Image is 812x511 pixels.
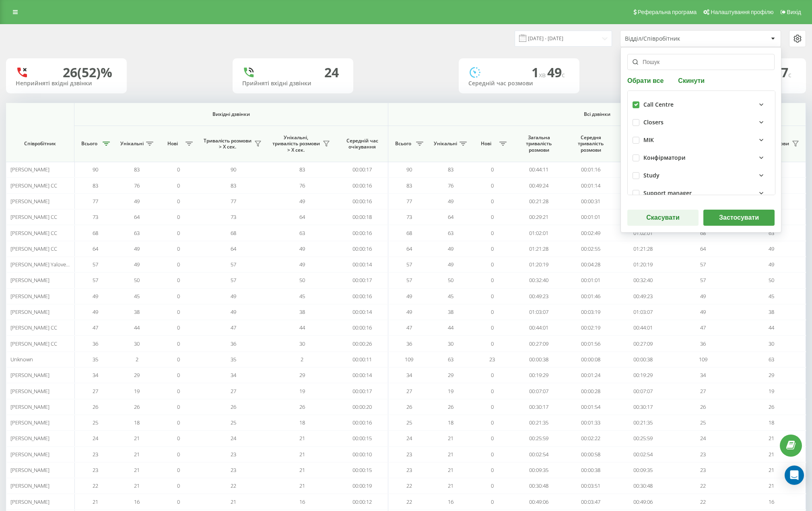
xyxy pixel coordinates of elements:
span: 0 [177,229,180,237]
td: 00:49:23 [617,288,669,304]
span: 19 [769,387,774,395]
span: 64 [93,245,98,252]
span: [PERSON_NAME] [10,293,49,300]
td: 00:00:38 [513,352,565,367]
span: Вихід [787,9,801,15]
span: 25 [231,419,236,426]
span: [PERSON_NAME] [10,166,49,173]
td: 00:00:16 [336,415,388,431]
span: [PERSON_NAME] CC [10,229,57,237]
span: 29 [769,371,774,379]
span: 1 [532,64,547,81]
td: 00:00:28 [565,383,617,399]
span: Всього [78,140,100,147]
span: 49 [448,198,453,205]
span: Тривалість розмови > Х сек. [203,138,252,150]
span: 35 [93,356,98,363]
span: 57 [231,276,236,284]
span: Нові [476,140,497,147]
span: 49 [448,261,453,268]
span: c [788,70,791,79]
span: [PERSON_NAME] [10,435,49,442]
span: 0 [177,371,180,379]
span: 30 [769,340,774,347]
span: 68 [406,229,412,237]
span: Налаштування профілю [711,9,773,15]
span: 83 [134,166,140,173]
span: 49 [769,245,774,252]
td: 00:01:33 [565,415,617,431]
td: 00:44:01 [513,320,565,336]
div: МІК [643,137,654,144]
div: Середній час розмови [468,80,570,87]
span: 64 [299,213,305,220]
span: 68 [93,229,98,237]
span: 109 [699,356,707,363]
span: 0 [491,276,494,284]
span: 34 [700,371,706,379]
span: 64 [700,245,706,252]
span: 0 [491,261,494,268]
span: 26 [448,403,453,410]
span: 30 [448,340,453,347]
span: 18 [448,419,453,426]
span: 0 [491,166,494,173]
td: 00:00:16 [336,320,388,336]
span: 26 [700,403,706,410]
span: 57 [700,276,706,284]
span: 63 [448,356,453,363]
span: 68 [231,229,236,237]
td: 00:00:16 [336,194,388,209]
span: 0 [177,419,180,426]
span: 19 [299,387,305,395]
span: 63 [769,229,774,237]
td: 00:49:23 [513,288,565,304]
span: 76 [448,182,453,189]
td: 00:25:59 [617,431,669,446]
span: 0 [491,198,494,205]
span: Середній час очікування [342,138,381,150]
span: 26 [93,403,98,410]
span: 49 [299,198,305,205]
span: Вихідні дзвінки [94,111,369,117]
span: 26 [299,403,305,410]
td: 00:00:16 [336,225,388,241]
span: 38 [769,308,774,315]
span: 49 [231,293,236,300]
td: 00:01:01 [565,209,617,225]
span: 63 [134,229,140,237]
td: 00:02:19 [565,320,617,336]
span: Співробітник [13,140,67,147]
span: 17 [774,64,791,81]
span: 21 [448,435,453,442]
span: Унікальні [120,140,144,147]
td: 00:01:24 [565,367,617,383]
span: 90 [406,166,412,173]
span: 57 [93,276,98,284]
span: 77 [231,198,236,205]
span: 109 [405,356,413,363]
span: 0 [177,213,180,220]
td: 00:44:11 [617,162,669,177]
span: [PERSON_NAME] [10,308,49,315]
td: 01:20:19 [617,257,669,272]
span: 0 [177,293,180,300]
button: Скинути [676,76,707,84]
span: 0 [491,371,494,379]
td: 00:44:11 [513,162,565,177]
span: 49 [299,261,305,268]
td: 00:04:28 [565,257,617,272]
td: 00:19:29 [513,367,565,383]
td: 00:19:29 [617,367,669,383]
td: 00:02:49 [565,225,617,241]
div: Відділ/Співробітник [625,35,721,42]
td: 00:00:18 [336,209,388,225]
span: 49 [700,308,706,315]
span: 44 [299,324,305,331]
div: Study [643,172,659,179]
span: 49 [134,198,140,205]
div: Неприйняті вхідні дзвінки [16,80,117,87]
td: 00:30:17 [513,399,565,415]
div: Closers [643,119,664,126]
span: 49 [231,308,236,315]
